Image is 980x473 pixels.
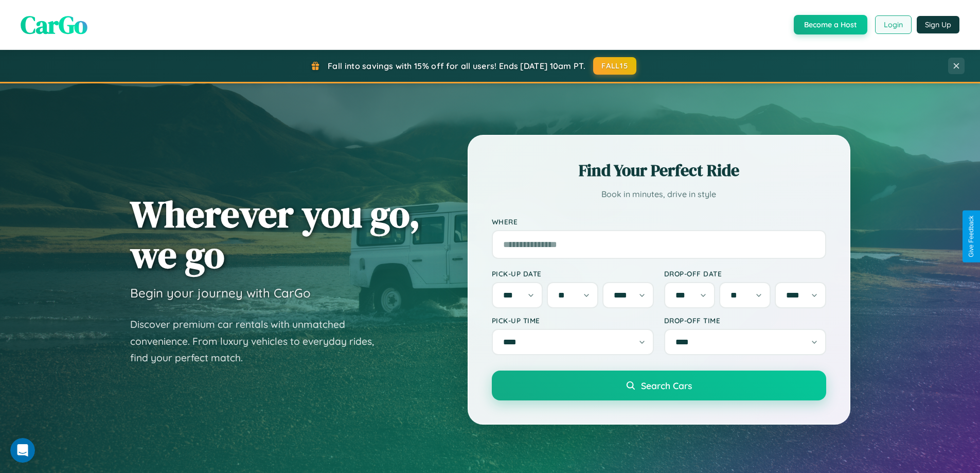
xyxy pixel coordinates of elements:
span: Fall into savings with 15% off for all users! Ends [DATE] 10am PT. [328,61,585,71]
button: Become a Host [794,15,867,34]
label: Drop-off Date [664,269,826,278]
h3: Begin your journey with CarGo [130,285,311,301]
span: CarGo [21,8,87,42]
button: Sign Up [917,16,959,33]
label: Pick-up Time [492,316,654,325]
h1: Wherever you go, we go [130,194,420,275]
span: Search Cars [641,380,692,391]
p: Discover premium car rentals with unmatched convenience. From luxury vehicles to everyday rides, ... [130,316,387,366]
p: Book in minutes, drive in style [492,187,826,202]
label: Drop-off Time [664,316,826,325]
label: Where [492,217,826,226]
button: FALL15 [593,57,636,75]
button: Search Cars [492,371,826,400]
iframe: Intercom live chat [10,438,35,463]
button: Login [875,15,912,34]
h2: Find Your Perfect Ride [492,159,826,182]
div: Give Feedback [968,216,975,257]
label: Pick-up Date [492,269,654,278]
